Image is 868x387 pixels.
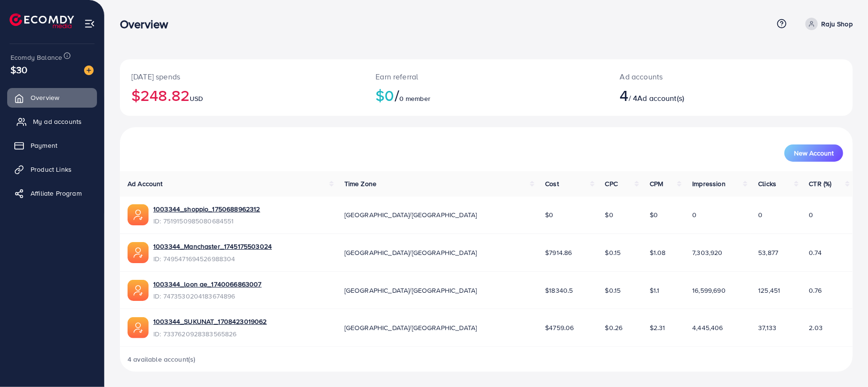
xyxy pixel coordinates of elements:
[153,204,260,214] a: 1003344_shoppio_1750688962312
[620,84,629,106] span: 4
[33,117,82,126] span: My ad accounts
[120,17,176,31] h3: Overview
[637,93,684,103] span: Ad account(s)
[822,18,853,30] p: Raju Shop
[31,165,72,174] span: Product Links
[758,323,776,332] span: 37,133
[395,84,399,106] span: /
[809,248,822,257] span: 0.74
[827,344,861,380] iframe: Chat
[620,86,781,104] h2: / 4
[31,141,57,150] span: Payment
[650,286,660,295] span: $1.1
[131,71,353,82] p: [DATE] spends
[375,71,597,82] p: Earn referral
[784,144,843,162] button: New Account
[545,286,573,295] span: $18340.5
[344,286,477,295] span: [GEOGRAPHIC_DATA]/[GEOGRAPHIC_DATA]
[7,88,97,107] a: Overview
[153,242,272,251] a: 1003344_Manchaster_1745175503024
[605,210,613,220] span: $0
[153,329,267,339] span: ID: 7337620928383565826
[809,210,814,220] span: 0
[11,53,62,62] span: Ecomdy Balance
[128,179,163,188] span: Ad Account
[605,248,621,257] span: $0.15
[692,323,723,332] span: 4,445,406
[153,254,272,264] span: ID: 7495471694526988304
[650,323,665,332] span: $2.31
[344,179,376,188] span: Time Zone
[10,13,74,28] img: logo
[758,286,780,295] span: 125,451
[128,280,149,301] img: ic-ads-acc.e4c84228.svg
[7,184,97,203] a: Affiliate Program
[375,86,597,104] h2: $0
[190,94,203,103] span: USD
[344,323,477,332] span: [GEOGRAPHIC_DATA]/[GEOGRAPHIC_DATA]
[758,179,776,188] span: Clicks
[399,94,430,103] span: 0 member
[809,179,832,188] span: CTR (%)
[650,248,666,257] span: $1.08
[605,286,621,295] span: $0.15
[131,86,353,104] h2: $248.82
[128,354,196,364] span: 4 available account(s)
[605,179,618,188] span: CPC
[545,210,553,220] span: $0
[794,150,834,156] span: New Account
[692,248,722,257] span: 7,303,920
[7,112,97,131] a: My ad accounts
[758,248,778,257] span: 53,877
[84,66,94,75] img: image
[692,179,726,188] span: Impression
[650,210,658,220] span: $0
[128,242,149,263] img: ic-ads-acc.e4c84228.svg
[153,216,260,226] span: ID: 7519150985080684551
[31,93,59,102] span: Overview
[11,63,27,77] span: $30
[128,317,149,338] img: ic-ads-acc.e4c84228.svg
[153,279,262,289] a: 1003344_loon ae_1740066863007
[153,291,262,301] span: ID: 7473530204183674896
[545,179,559,188] span: Cost
[7,136,97,155] a: Payment
[809,286,822,295] span: 0.76
[620,71,781,82] p: Ad accounts
[802,18,853,30] a: Raju Shop
[692,286,726,295] span: 16,599,690
[7,160,97,179] a: Product Links
[605,323,623,332] span: $0.26
[344,248,477,257] span: [GEOGRAPHIC_DATA]/[GEOGRAPHIC_DATA]
[545,248,572,257] span: $7914.86
[84,18,95,29] img: menu
[545,323,574,332] span: $4759.06
[809,323,823,332] span: 2.03
[758,210,762,220] span: 0
[692,210,697,220] span: 0
[153,317,267,326] a: 1003344_SUKUNAT_1708423019062
[128,204,149,225] img: ic-ads-acc.e4c84228.svg
[344,210,477,220] span: [GEOGRAPHIC_DATA]/[GEOGRAPHIC_DATA]
[650,179,663,188] span: CPM
[31,188,82,198] span: Affiliate Program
